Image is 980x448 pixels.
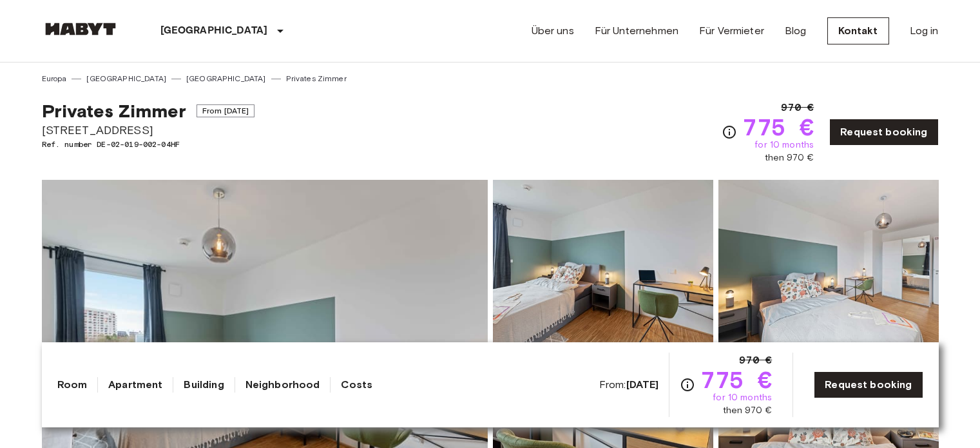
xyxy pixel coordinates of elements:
a: Blog [785,23,807,39]
a: Request booking [814,371,923,398]
img: Picture of unit DE-02-019-002-04HF [718,180,939,349]
a: Für Unternehmen [595,23,678,39]
span: for 10 months [713,391,772,404]
a: Europa [42,73,67,84]
a: Room [57,377,88,393]
span: 775 € [700,368,772,391]
a: Kontakt [827,17,889,44]
span: 970 € [781,100,814,115]
a: Über uns [532,23,574,39]
span: [STREET_ADDRESS] [42,122,255,139]
span: From: [599,378,659,392]
span: then 970 € [723,404,773,417]
img: Picture of unit DE-02-019-002-04HF [493,180,713,349]
a: Für Vermieter [699,23,764,39]
img: Habyt [42,23,119,35]
p: [GEOGRAPHIC_DATA] [160,23,268,39]
span: 775 € [742,115,814,139]
span: 970 € [739,353,772,368]
b: [DATE] [626,378,659,391]
a: [GEOGRAPHIC_DATA] [186,73,266,84]
span: Privates Zimmer [42,100,186,122]
a: Neighborhood [245,377,320,393]
a: Privates Zimmer [286,73,347,84]
a: Costs [341,377,372,393]
span: for 10 months [754,139,814,151]
span: then 970 € [765,151,814,164]
svg: Check cost overview for full price breakdown. Please note that discounts apply to new joiners onl... [722,124,737,140]
a: [GEOGRAPHIC_DATA] [86,73,166,84]
a: Request booking [829,119,938,146]
a: Apartment [108,377,162,393]
span: Ref. number DE-02-019-002-04HF [42,139,255,150]
a: Log in [910,23,939,39]
a: Building [184,377,224,393]
svg: Check cost overview for full price breakdown. Please note that discounts apply to new joiners onl... [680,377,695,393]
span: From [DATE] [197,104,255,117]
